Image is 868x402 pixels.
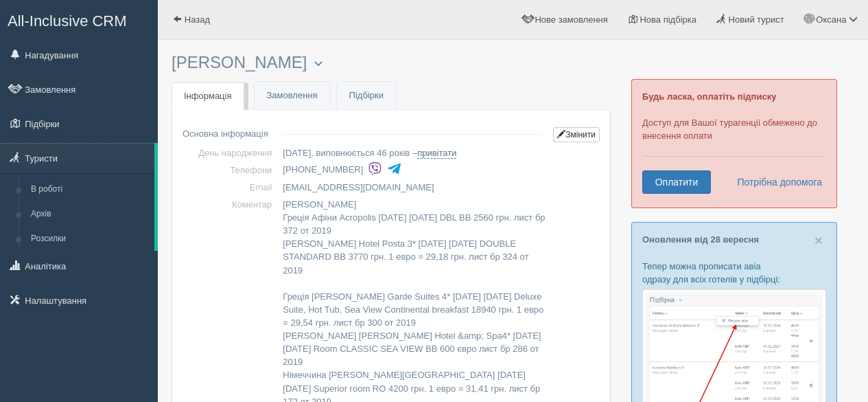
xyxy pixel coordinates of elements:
p: Тепер можна прописати авіа одразу для всіх готелів у підбірці: [642,260,826,286]
span: Назад [185,14,210,25]
a: Оплатити [642,170,711,194]
td: Email [183,179,277,196]
a: Оновлення від 28 вересня [642,234,759,245]
a: Замовлення [255,82,330,110]
span: Оксана [816,14,846,25]
a: Архів [25,202,154,227]
a: привітати [417,148,456,159]
img: telegram-colored-4375108.svg [387,161,401,176]
b: Будь ласка, оплатіть підписку [642,91,776,102]
a: Підбірки [337,82,396,110]
a: Потрібна допомога [728,170,823,194]
div: Доступ для Вашої турагенції обмежено до внесення оплати [631,79,837,208]
a: Інформація [172,82,244,111]
span: Нове замовлення [535,14,607,25]
td: Телефони [183,161,277,179]
span: Нова підбірка [640,14,696,25]
td: День народження [183,144,277,161]
td: Основна інформація [183,120,277,144]
span: All-Inclusive CRM [8,12,127,30]
td: [DATE], виповнюється 46 років – [277,144,548,161]
span: Інформація [184,91,232,101]
a: Змінити [553,127,600,142]
a: All-Inclusive CRM [1,1,157,38]
img: viber-colored.svg [368,161,382,176]
span: Новий турист [729,14,784,25]
span: × [814,232,823,248]
li: [PHONE_NUMBER] [283,160,548,179]
td: [EMAIL_ADDRESS][DOMAIN_NAME] [277,179,548,196]
h3: [PERSON_NAME] [172,54,611,72]
button: Close [814,233,823,247]
a: В роботі [25,177,154,202]
a: Розсилки [25,227,154,252]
